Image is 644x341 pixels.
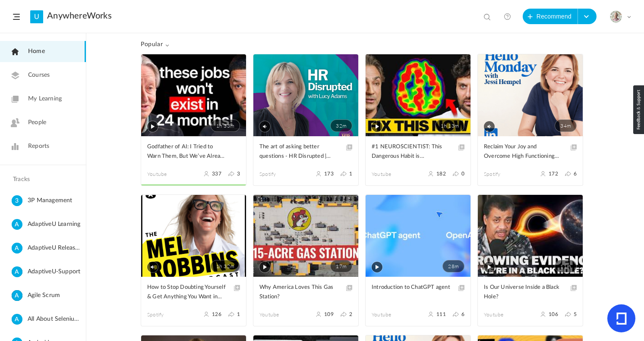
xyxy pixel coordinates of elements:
[330,260,352,272] span: 17m
[147,142,227,161] span: Godfather of AI: I Tried to Warn Them, But We’ve Already Lost Control! [PERSON_NAME]
[147,283,240,302] a: How to Stop Doubting Yourself & Get Anything You Want in Life - The [PERSON_NAME] Podcast | Podca...
[633,85,644,134] img: loop_feedback_btn.png
[12,290,22,302] cite: A
[610,11,622,23] img: julia-s-version-gybnm-profile-picture-frame-2024-template-16.png
[253,54,358,136] a: 32m
[211,260,240,272] span: 1h 32m
[372,311,418,319] span: Youtube
[47,11,112,21] a: AnywhereWorks
[324,311,334,317] span: 109
[555,260,577,272] span: 11m
[28,314,82,325] span: All About Selenium Testing
[549,171,558,177] span: 172
[478,54,583,136] a: 34m
[442,260,464,272] span: 28m
[574,311,577,317] span: 5
[147,142,240,162] a: Godfather of AI: I Tried to Warn Them, But We’ve Already Lost Control! [PERSON_NAME]
[259,142,339,161] span: The art of asking better questions - HR Disrupted | Podcast on Spotify
[147,170,194,178] span: Youtube
[28,47,45,56] span: Home
[212,171,221,177] span: 337
[436,311,446,317] span: 111
[28,142,49,151] span: Reports
[212,311,221,317] span: 126
[461,171,464,177] span: 0
[237,311,240,317] span: 1
[12,266,22,278] cite: A
[484,142,564,161] span: Reclaim Your Joy and Overcome High Functioning Depression with [PERSON_NAME] - Hello [DATE] with ...
[549,311,558,317] span: 106
[211,119,240,132] span: 1h 33m
[372,283,464,302] a: Introduction to ChatGPT agent
[372,283,451,292] span: Introduction to ChatGPT agent
[349,311,352,317] span: 2
[349,171,352,177] span: 1
[484,311,530,319] span: Youtube
[28,266,82,277] span: AdaptiveU-Support
[237,171,240,177] span: 3
[12,243,22,254] cite: A
[30,10,43,23] a: U
[478,195,583,277] a: 11m
[324,171,334,177] span: 173
[259,283,352,302] a: Why America Loves This Gas Station?
[372,142,464,162] a: #1 NEUROSCIENTIST: This Dangerous Habit is DESTROYING Your MEMORY (Here’s How To Fix It FAST)
[13,176,71,183] h4: Tracks
[484,170,530,178] span: Spotify
[574,171,577,177] span: 6
[28,219,82,230] span: AdaptiveU Learning
[12,219,22,231] cite: A
[141,41,169,48] span: Popular
[147,311,194,319] span: Spotify
[147,283,227,302] span: How to Stop Doubting Yourself & Get Anything You Want in Life - The [PERSON_NAME] Podcast | Podca...
[259,142,352,162] a: The art of asking better questions - HR Disrupted | Podcast on Spotify
[484,283,577,302] a: Is Our Universe Inside a Black Hole?
[484,142,577,162] a: Reclaim Your Joy and Overcome High Functioning Depression with [PERSON_NAME] - Hello [DATE] with ...
[435,119,464,132] span: 1h 13m
[141,54,246,136] a: 1h 33m
[366,195,470,277] a: 28m
[28,94,62,103] span: My Learning
[259,283,339,302] span: Why America Loves This Gas Station?
[372,142,451,161] span: #1 NEUROSCIENTIST: This Dangerous Habit is DESTROYING Your MEMORY (Here’s How To Fix It FAST)
[28,71,50,80] span: Courses
[555,119,577,132] span: 34m
[28,290,82,301] span: Agile Scrum
[259,311,306,319] span: Youtube
[330,119,352,132] span: 32m
[436,171,446,177] span: 182
[12,195,22,207] cite: 3
[259,170,306,178] span: Spotify
[28,118,46,127] span: People
[523,9,578,24] button: Recommend
[141,195,246,277] a: 1h 32m
[366,54,470,136] a: 1h 13m
[28,195,82,206] span: 3P Management
[28,243,82,253] span: AdaptiveU Release Details
[484,283,564,302] span: Is Our Universe Inside a Black Hole?
[12,314,22,325] cite: A
[253,195,358,277] a: 17m
[372,170,418,178] span: Youtube
[461,311,464,317] span: 6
